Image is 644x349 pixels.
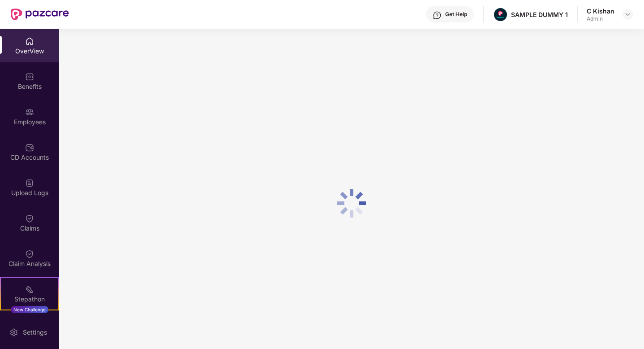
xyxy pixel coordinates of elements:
img: svg+xml;base64,PHN2ZyBpZD0iSG9tZSIgeG1sbnM9Imh0dHA6Ly93d3cudzMub3JnLzIwMDAvc3ZnIiB3aWR0aD0iMjAiIG... [25,37,34,46]
img: svg+xml;base64,PHN2ZyBpZD0iQ0RfQWNjb3VudHMiIGRhdGEtbmFtZT0iQ0QgQWNjb3VudHMiIHhtbG5zPSJodHRwOi8vd3... [25,143,34,152]
img: svg+xml;base64,PHN2ZyBpZD0iVXBsb2FkX0xvZ3MiIGRhdGEtbmFtZT0iVXBsb2FkIExvZ3MiIHhtbG5zPSJodHRwOi8vd3... [25,179,34,188]
img: New Pazcare Logo [11,9,69,20]
div: Get Help [445,11,467,18]
img: svg+xml;base64,PHN2ZyBpZD0iRW1wbG95ZWVzIiB4bWxucz0iaHR0cDovL3d3dy53My5vcmcvMjAwMC9zdmciIHdpZHRoPS... [25,108,34,117]
div: Stepathon [1,295,58,304]
div: C Kishan [587,7,614,15]
div: Settings [20,328,50,337]
div: New Challenge [11,306,48,313]
img: svg+xml;base64,PHN2ZyBpZD0iU2V0dGluZy0yMHgyMCIgeG1sbnM9Imh0dHA6Ly93d3cudzMub3JnLzIwMDAvc3ZnIiB3aW... [9,328,18,337]
img: Pazcare_Alternative_logo-01-01.png [494,8,507,21]
img: svg+xml;base64,PHN2ZyBpZD0iSGVscC0zMngzMiIgeG1sbnM9Imh0dHA6Ly93d3cudzMub3JnLzIwMDAvc3ZnIiB3aWR0aD... [433,11,442,20]
img: svg+xml;base64,PHN2ZyB4bWxucz0iaHR0cDovL3d3dy53My5vcmcvMjAwMC9zdmciIHdpZHRoPSIyMSIgaGVpZ2h0PSIyMC... [25,285,34,294]
img: svg+xml;base64,PHN2ZyBpZD0iQmVuZWZpdHMiIHhtbG5zPSJodHRwOi8vd3d3LnczLm9yZy8yMDAwL3N2ZyIgd2lkdGg9Ij... [25,72,34,81]
img: svg+xml;base64,PHN2ZyBpZD0iQ2xhaW0iIHhtbG5zPSJodHRwOi8vd3d3LnczLm9yZy8yMDAwL3N2ZyIgd2lkdGg9IjIwIi... [25,214,34,223]
img: svg+xml;base64,PHN2ZyBpZD0iQ2xhaW0iIHhtbG5zPSJodHRwOi8vd3d3LnczLm9yZy8yMDAwL3N2ZyIgd2lkdGg9IjIwIi... [25,249,34,258]
img: svg+xml;base64,PHN2ZyBpZD0iRHJvcGRvd24tMzJ4MzIiIHhtbG5zPSJodHRwOi8vd3d3LnczLm9yZy8yMDAwL3N2ZyIgd2... [624,11,631,18]
div: Admin [587,15,614,22]
div: SAMPLE DUMMY 1 [511,10,568,19]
